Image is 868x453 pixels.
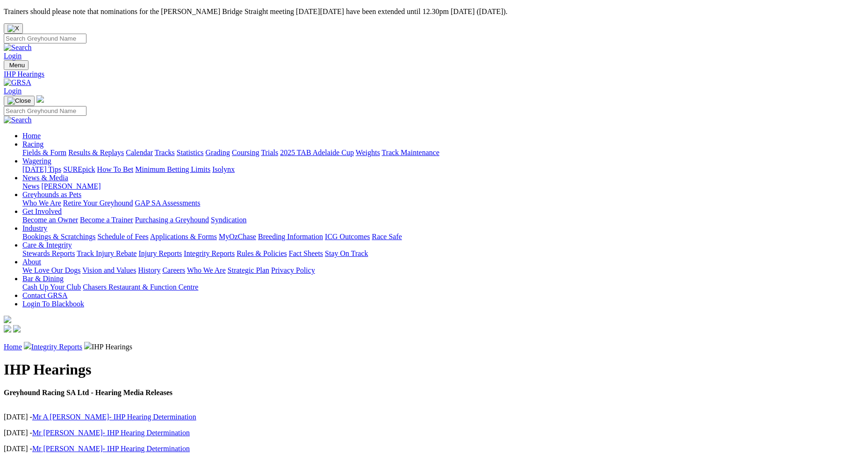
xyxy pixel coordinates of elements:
a: Privacy Policy [271,266,315,274]
a: Racing [22,140,43,148]
div: News & Media [22,182,864,191]
a: Fact Sheets [289,249,323,257]
a: Get Involved [22,207,62,215]
img: chevron-right.svg [84,342,92,349]
a: Careers [162,266,185,274]
p: [DATE] - [4,445,864,453]
img: GRSA [4,78,31,87]
p: [DATE] - [4,429,864,437]
a: GAP SA Assessments [135,199,201,207]
a: Isolynx [212,165,235,173]
button: Toggle navigation [4,60,29,70]
img: logo-grsa-white.png [4,316,11,323]
a: Vision and Values [82,266,136,274]
button: Close [4,23,23,34]
a: Track Maintenance [382,149,439,156]
button: Toggle navigation [4,96,35,106]
a: Track Injury Rebate [77,249,136,257]
a: Bar & Dining [22,275,64,283]
a: Home [4,343,22,351]
a: Integrity Reports [31,343,82,351]
img: logo-grsa-white.png [36,95,44,103]
a: IHP Hearings [4,70,864,78]
a: Who We Are [187,266,226,274]
a: Mr [PERSON_NAME]- IHP Hearing Determination [32,429,190,437]
a: Industry [22,224,47,232]
p: IHP Hearings [4,342,864,351]
h1: IHP Hearings [4,361,864,378]
a: Become an Owner [22,216,78,224]
a: Applications & Forms [150,233,217,241]
a: Syndication [211,216,246,224]
div: Wagering [22,165,864,174]
img: Search [4,116,32,124]
a: [DATE] Tips [22,165,61,173]
img: X [7,25,19,32]
a: Login [4,52,22,60]
a: Fields & Form [22,149,66,156]
div: About [22,266,864,275]
a: Care & Integrity [22,241,72,249]
a: News & Media [22,174,68,182]
p: [DATE] - [4,413,864,421]
span: Menu [9,62,25,69]
a: Integrity Reports [184,249,235,257]
a: Bookings & Scratchings [22,233,95,241]
a: Breeding Information [258,233,323,241]
a: Rules & Policies [237,249,287,257]
a: Mr [PERSON_NAME]- IHP Hearing Determination [32,445,190,453]
a: Login To Blackbook [22,300,84,308]
a: 2025 TAB Adelaide Cup [280,149,354,156]
div: Bar & Dining [22,283,864,291]
a: Calendar [126,149,153,156]
a: Purchasing a Greyhound [135,216,209,224]
a: Results & Replays [68,149,124,156]
a: Race Safe [372,233,402,241]
a: Grading [206,149,230,156]
a: Weights [356,149,380,156]
p: Trainers should please note that nominations for the [PERSON_NAME] Bridge Straight meeting [DATE]... [4,7,864,16]
a: Injury Reports [138,249,182,257]
a: Trials [261,149,278,156]
div: Care & Integrity [22,249,864,258]
a: Become a Trainer [80,216,133,224]
a: Strategic Plan [228,266,269,274]
a: Wagering [22,157,51,165]
img: Close [7,97,31,105]
a: Tracks [155,149,175,156]
a: History [138,266,160,274]
a: Login [4,87,22,95]
a: Stay On Track [325,249,368,257]
a: About [22,258,41,266]
div: Industry [22,233,864,241]
a: Who We Are [22,199,61,207]
a: Stewards Reports [22,249,75,257]
a: Mr A [PERSON_NAME]- IHP Hearing Determination [32,413,196,421]
a: How To Bet [97,165,134,173]
div: Get Involved [22,216,864,224]
a: Statistics [177,149,204,156]
div: Greyhounds as Pets [22,199,864,207]
strong: Greyhound Racing SA Ltd - Hearing Media Releases [4,389,172,396]
div: Racing [22,149,864,157]
img: Search [4,43,32,52]
a: We Love Our Dogs [22,266,80,274]
img: chevron-right.svg [24,342,31,349]
input: Search [4,106,86,116]
a: [PERSON_NAME] [41,182,100,190]
a: ICG Outcomes [325,233,370,241]
a: Schedule of Fees [97,233,148,241]
img: twitter.svg [13,325,21,333]
img: facebook.svg [4,325,11,333]
a: Coursing [232,149,259,156]
a: Cash Up Your Club [22,283,81,291]
input: Search [4,34,86,43]
a: Minimum Betting Limits [135,165,210,173]
a: SUREpick [63,165,95,173]
a: Home [22,132,41,140]
a: News [22,182,39,190]
a: MyOzChase [219,233,256,241]
a: Chasers Restaurant & Function Centre [83,283,198,291]
a: Contact GRSA [22,291,67,299]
